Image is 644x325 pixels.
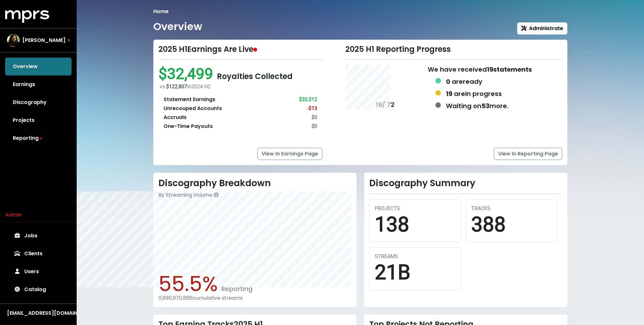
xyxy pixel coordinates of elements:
[164,96,215,103] div: Statement Earnings
[521,25,563,32] span: Administrate
[446,77,450,86] b: 0
[481,101,489,110] b: 53
[5,129,72,147] a: Reporting
[471,205,552,212] div: TRACKS
[487,65,532,74] b: 19 statements
[311,114,317,121] div: $0
[158,65,217,83] span: $32,499
[5,111,72,129] a: Projects
[311,123,317,130] div: $0
[153,20,202,33] h1: Overview
[22,36,65,44] span: [PERSON_NAME]
[446,77,482,86] div: are ready
[164,114,187,121] div: Accruals
[375,205,455,212] div: PROJECTS
[5,75,72,93] a: Earnings
[471,212,552,237] div: 388
[153,8,567,15] nav: breadcrumb
[7,34,20,47] img: The selected account / producer
[153,8,169,15] li: Home
[517,22,567,35] button: Administrate
[375,253,455,260] div: STREAMS
[375,212,455,237] div: 138
[307,105,317,112] div: -$13
[345,45,562,54] div: 2025 H1 Reporting Progress
[218,284,253,293] span: Reporting
[369,178,562,189] h2: Discography Summary
[494,148,562,160] a: View In Reporting Page
[299,96,317,103] div: $32,512
[158,45,322,54] div: 2025 H1 Earnings Are Live
[428,65,532,145] div: We have received
[158,191,212,199] span: By Streaming Volume
[446,89,502,99] div: are in progress
[5,309,72,317] button: [EMAIL_ADDRESS][DOMAIN_NAME]
[5,281,72,298] a: Catalog
[164,105,222,112] div: Unrecouped Accounts
[5,263,72,281] a: Users
[375,260,455,285] div: 21B
[217,71,293,82] span: Royalties Collected
[5,12,49,20] a: mprs logo
[164,123,213,130] div: One-Time Payouts
[158,270,218,298] span: 55.5%
[446,101,509,111] div: Waiting on more.
[5,227,72,245] a: Jobs
[446,89,452,98] b: 19
[158,295,351,301] div: 11,890,970,666 cumulative streams
[5,93,72,111] a: Discography
[158,178,351,189] h2: Discography Breakdown
[7,309,70,317] div: [EMAIL_ADDRESS][DOMAIN_NAME]
[160,83,322,91] div: vs. in 2024 H2
[257,148,322,160] a: View In Earnings Page
[5,245,72,263] a: Clients
[166,83,187,90] span: $122,807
